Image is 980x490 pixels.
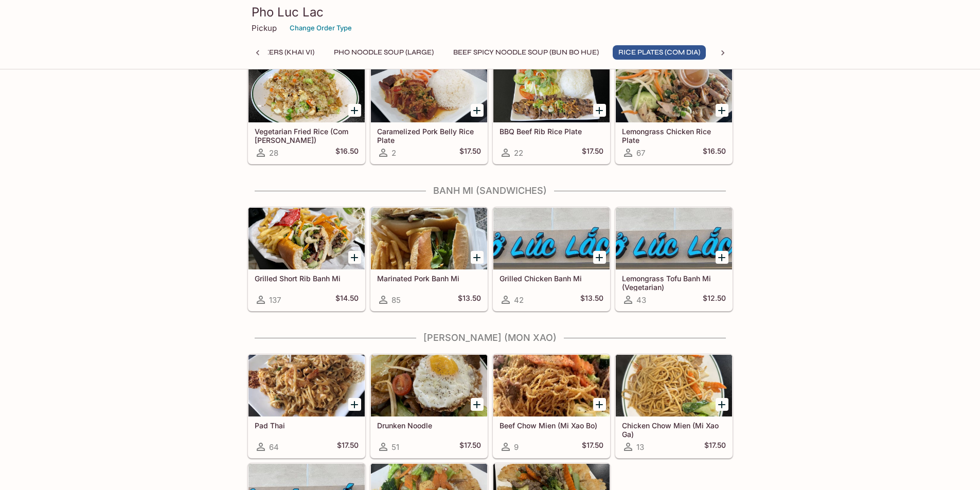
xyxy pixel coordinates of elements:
button: Add Chicken Chow Mien (Mi Xao Ga) [716,398,728,411]
div: Pad Thai [248,355,365,416]
span: 9 [514,442,519,452]
span: 64 [269,442,279,452]
button: Appetizers (Khai Vi) [234,45,320,60]
div: Grilled Chicken Banh Mi [493,208,610,269]
h5: Marinated Pork Banh Mi [377,274,481,283]
div: Chicken Chow Mien (Mi Xao Ga) [616,355,732,416]
h5: $17.50 [582,147,603,159]
button: Add Pad Thai [348,398,361,411]
span: 51 [391,442,399,452]
a: Lemongrass Chicken Rice Plate67$16.50 [615,60,733,164]
h5: $13.50 [458,294,481,306]
div: BBQ Beef Rib Rice Plate [493,61,610,122]
a: Lemongrass Tofu Banh Mi (Vegetarian)43$12.50 [615,207,733,311]
button: Add Marinated Pork Banh Mi [471,251,484,264]
div: Lemongrass Chicken Rice Plate [616,61,732,122]
button: Add Lemongrass Tofu Banh Mi (Vegetarian) [716,251,728,264]
p: Pickup [252,23,277,33]
h5: $17.50 [337,441,359,453]
a: Drunken Noodle51$17.50 [370,354,488,458]
h4: Banh Mi (Sandwiches) [247,185,733,196]
button: Rice Plates (Com Dia) [613,45,706,60]
h5: Lemongrass Chicken Rice Plate [622,127,726,144]
button: Add Grilled Chicken Banh Mi [593,251,606,264]
span: 42 [514,295,524,305]
a: Grilled Chicken Banh Mi42$13.50 [493,207,610,311]
span: 22 [514,148,523,158]
span: 2 [391,148,396,158]
a: Chicken Chow Mien (Mi Xao Ga)13$17.50 [615,354,733,458]
h5: BBQ Beef Rib Rice Plate [500,127,603,136]
h5: $12.50 [703,294,726,306]
h5: $17.50 [704,441,726,453]
button: Add Vegetarian Fried Rice (Com Chien Chay) [348,104,361,117]
h5: $13.50 [580,294,603,306]
div: Lemongrass Tofu Banh Mi (Vegetarian) [616,208,732,269]
button: Pho Noodle Soup (Large) [328,45,439,60]
h5: Drunken Noodle [377,421,481,430]
span: 137 [269,295,281,305]
h5: Beef Chow Mien (Mi Xao Bo) [500,421,603,430]
div: Drunken Noodle [371,355,487,416]
button: Beef Spicy Noodle Soup (Bun Bo Hue) [448,45,604,60]
div: Grilled Short Rib Banh Mi [248,208,365,269]
h5: $17.50 [582,441,603,453]
button: Change Order Type [285,20,357,36]
span: 43 [636,295,646,305]
h5: $14.50 [335,294,359,306]
button: Add BBQ Beef Rib Rice Plate [593,104,606,117]
h5: Chicken Chow Mien (Mi Xao Ga) [622,421,726,438]
h5: $17.50 [459,147,481,159]
h5: Grilled Chicken Banh Mi [500,274,603,283]
a: BBQ Beef Rib Rice Plate22$17.50 [493,60,610,164]
div: Vegetarian Fried Rice (Com Chien Chay) [248,61,365,122]
h5: Grilled Short Rib Banh Mi [255,274,359,283]
div: Beef Chow Mien (Mi Xao Bo) [493,355,610,416]
h5: $16.50 [335,147,359,159]
div: Marinated Pork Banh Mi [371,208,487,269]
h3: Pho Luc Lac [252,4,729,20]
a: Marinated Pork Banh Mi85$13.50 [370,207,488,311]
h5: Pad Thai [255,421,359,430]
a: Grilled Short Rib Banh Mi137$14.50 [248,207,365,311]
a: Vegetarian Fried Rice (Com [PERSON_NAME])28$16.50 [248,60,365,164]
span: 13 [636,442,644,452]
span: 85 [391,295,401,305]
h5: Caramelized Pork Belly Rice Plate [377,127,481,144]
button: Add Grilled Short Rib Banh Mi [348,251,361,264]
h4: [PERSON_NAME] (Mon Xao) [247,332,733,343]
h5: $16.50 [703,147,726,159]
div: Caramelized Pork Belly Rice Plate [371,61,487,122]
span: 67 [636,148,645,158]
h5: Lemongrass Tofu Banh Mi (Vegetarian) [622,274,726,291]
span: 28 [269,148,278,158]
h5: $17.50 [459,441,481,453]
a: Pad Thai64$17.50 [248,354,365,458]
h5: Vegetarian Fried Rice (Com [PERSON_NAME]) [255,127,359,144]
a: Beef Chow Mien (Mi Xao Bo)9$17.50 [493,354,610,458]
button: Add Caramelized Pork Belly Rice Plate [471,104,484,117]
button: Add Lemongrass Chicken Rice Plate [716,104,728,117]
button: Add Drunken Noodle [471,398,484,411]
a: Caramelized Pork Belly Rice Plate2$17.50 [370,60,488,164]
button: Add Beef Chow Mien (Mi Xao Bo) [593,398,606,411]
